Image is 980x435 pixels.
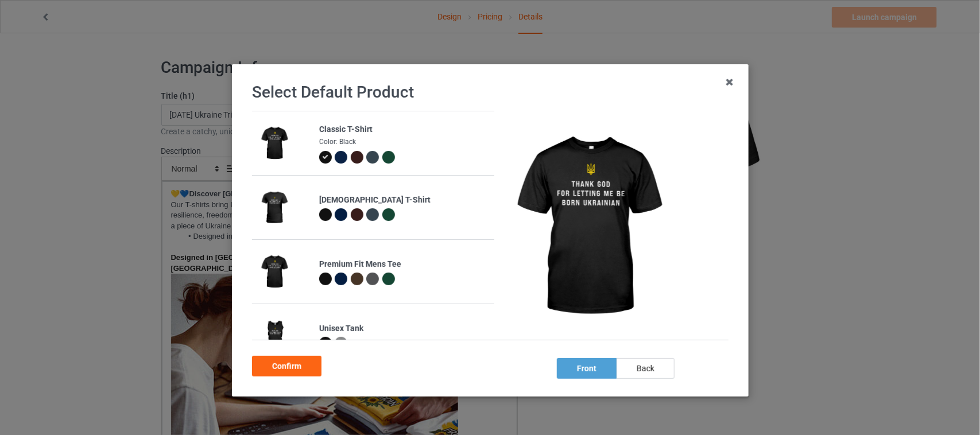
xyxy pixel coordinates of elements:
div: Premium Fit Mens Tee [319,259,488,270]
div: Confirm [252,356,321,376]
div: front [556,358,616,379]
div: back [616,358,674,379]
img: heather_texture.png [335,337,347,349]
div: Color: Black [319,137,488,147]
div: Unisex Tank [319,323,488,335]
h1: Select Default Product [252,82,729,103]
div: [DEMOGRAPHIC_DATA] T-Shirt [319,195,488,206]
div: Classic T-Shirt [319,124,488,135]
